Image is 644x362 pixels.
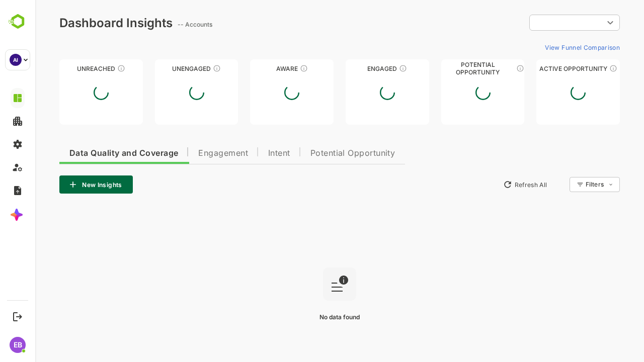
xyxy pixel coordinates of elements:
div: Unengaged [120,65,203,72]
div: These accounts have open opportunities which might be at any of the Sales Stages [574,64,582,72]
span: Engagement [163,149,213,157]
button: View Funnel Comparison [506,39,585,55]
div: These accounts have not been engaged with for a defined time period [82,64,90,72]
div: Active Opportunity [501,65,585,72]
ag: -- Accounts [142,21,180,28]
div: These accounts have not shown enough engagement and need nurturing [178,64,186,72]
span: No data found [284,313,325,321]
div: These accounts have just entered the buying cycle and need further nurturing [265,64,273,72]
div: These accounts are MQAs and can be passed on to Inside Sales [481,64,489,72]
div: AI [10,54,22,66]
div: EB [10,337,26,353]
button: Logout [11,310,24,323]
div: ​ [494,14,585,32]
img: BambooboxLogoMark.f1c84d78b4c51b1a7b5f700c9845e183.svg [5,12,31,31]
div: Potential Opportunity [406,65,490,72]
div: These accounts are warm, further nurturing would qualify them to MQAs [364,64,372,72]
span: Data Quality and Coverage [34,149,143,157]
div: Aware [215,65,298,72]
span: Potential Opportunity [275,149,360,157]
div: Engaged [310,65,394,72]
button: Refresh All [463,176,516,193]
div: Filters [550,180,569,188]
div: Dashboard Insights [24,16,137,30]
button: New Insights [24,175,98,194]
div: Filters [549,175,585,194]
span: Intent [233,149,255,157]
div: Unreached [24,65,108,72]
